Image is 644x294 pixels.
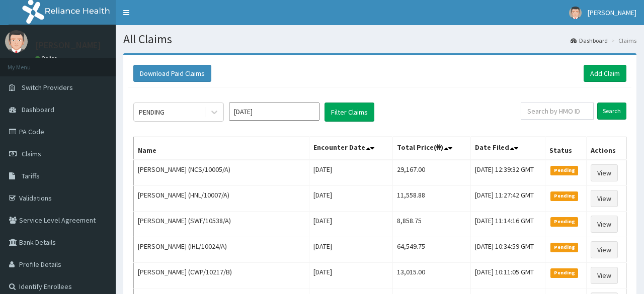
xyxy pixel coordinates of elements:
th: Actions [587,137,626,160]
img: User Image [5,30,28,53]
li: Claims [609,36,636,45]
input: Search by HMO ID [521,103,594,120]
td: [DATE] 11:14:16 GMT [470,212,545,237]
p: [PERSON_NAME] [35,41,101,50]
td: 8,858.75 [393,212,470,237]
a: View [591,190,618,207]
a: Dashboard [571,36,608,45]
input: Select Month and Year [229,103,319,121]
th: Name [134,137,309,160]
span: Pending [550,166,578,175]
span: Switch Providers [22,83,73,92]
a: View [591,216,618,233]
a: View [591,241,618,258]
td: 13,015.00 [393,263,470,288]
td: [PERSON_NAME] (HNL/10007/A) [134,186,309,212]
td: 64,549.75 [393,237,470,263]
a: View [591,267,618,284]
td: 11,558.88 [393,186,470,212]
td: [DATE] [309,160,393,186]
td: [DATE] 12:39:32 GMT [470,160,545,186]
td: [DATE] 11:27:42 GMT [470,186,545,212]
td: [DATE] 10:34:59 GMT [470,237,545,263]
th: Status [545,137,587,160]
td: [DATE] 10:11:05 GMT [470,263,545,288]
a: View [591,164,618,181]
img: User Image [569,7,582,19]
td: [DATE] [309,263,393,288]
span: Pending [550,243,578,252]
h1: All Claims [123,33,636,46]
span: Dashboard [22,105,54,114]
th: Date Filed [470,137,545,160]
div: PENDING [139,107,165,117]
span: Pending [550,191,578,201]
td: [PERSON_NAME] (SWF/10538/A) [134,212,309,237]
span: [PERSON_NAME] [588,8,636,17]
span: Tariffs [22,171,40,180]
span: Claims [22,149,41,158]
span: Pending [550,217,578,226]
td: [PERSON_NAME] (NCS/10005/A) [134,160,309,186]
td: [DATE] [309,237,393,263]
td: [PERSON_NAME] (CWP/10217/B) [134,263,309,288]
button: Filter Claims [325,103,374,122]
a: Online [35,55,59,62]
td: [PERSON_NAME] (IHL/10024/A) [134,237,309,263]
td: 29,167.00 [393,160,470,186]
button: Download Paid Claims [133,65,211,82]
input: Search [597,103,626,120]
th: Encounter Date [309,137,393,160]
a: Add Claim [584,65,626,82]
th: Total Price(₦) [393,137,470,160]
td: [DATE] [309,186,393,212]
span: Pending [550,268,578,277]
td: [DATE] [309,212,393,237]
